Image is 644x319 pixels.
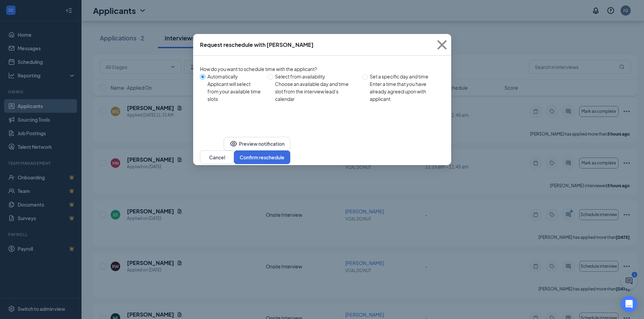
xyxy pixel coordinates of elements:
button: Cancel [200,150,234,164]
div: Applicant will select from your available time slots [207,80,262,103]
div: Automatically [207,73,262,80]
div: Choose an available day and time slot from the interview lead’s calendar [275,80,356,103]
button: Confirm reschedule [234,150,290,164]
button: EyePreview notification [224,137,290,150]
div: Open Intercom Messenger [621,296,637,312]
button: Close [433,34,451,56]
svg: Eye [229,140,238,148]
div: Select from availability [275,73,356,80]
div: Enter a time that you have already agreed upon with applicant [370,80,439,103]
div: How do you want to schedule time with the applicant? [200,65,444,73]
div: Request reschedule with [PERSON_NAME] [200,41,314,49]
svg: Cross [433,36,451,54]
div: Set a specific day and time [370,73,439,80]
